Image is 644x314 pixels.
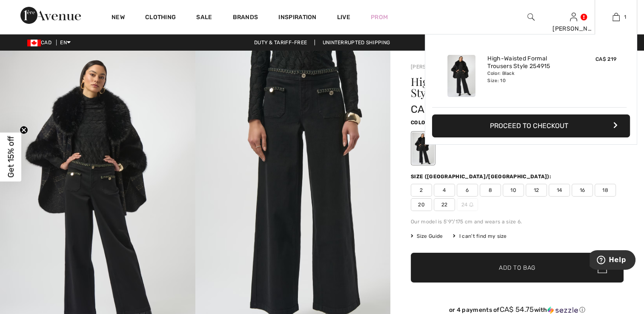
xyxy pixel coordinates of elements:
[411,173,553,180] div: Size ([GEOGRAPHIC_DATA]/[GEOGRAPHIC_DATA]):
[570,13,577,21] a: Sign In
[411,64,453,70] a: [PERSON_NAME]
[595,56,616,62] span: CA$ 219
[411,103,450,115] span: CA$ 219
[432,114,630,137] button: Proceed to Checkout
[27,40,41,46] img: Canadian Dollar
[412,132,434,164] div: Black
[411,184,432,197] span: 2
[411,198,432,211] span: 20
[487,70,571,84] div: Color: Black Size: 10
[411,253,624,283] button: Add to Bag
[196,14,212,23] a: Sale
[447,55,475,97] img: High-Waisted Formal Trousers Style 254915
[572,184,593,197] span: 16
[480,184,501,197] span: 8
[434,184,455,197] span: 4
[503,184,524,197] span: 10
[624,13,626,21] span: 1
[457,184,478,197] span: 6
[547,306,578,314] img: Sezzle
[371,13,388,22] a: Prom
[411,120,431,126] span: Color:
[411,305,624,314] div: or 4 payments of with
[411,218,624,226] div: Our model is 5'9"/175 cm and wears a size 6.
[145,14,176,23] a: Clothing
[590,250,635,271] iframe: Opens a widget where you can find more information
[6,136,16,178] span: Get 15% off
[570,12,577,22] img: My Info
[411,232,443,240] span: Size Guide
[487,55,571,70] a: High-Waisted Formal Trousers Style 254915
[337,13,350,22] a: Live
[526,184,547,197] span: 12
[595,12,637,22] a: 1
[549,184,570,197] span: 14
[112,14,125,23] a: New
[278,14,316,23] span: Inspiration
[457,198,478,211] span: 24
[27,40,55,46] span: CAD
[20,126,28,134] button: Close teaser
[60,40,71,46] span: EN
[434,198,455,211] span: 22
[233,14,258,23] a: Brands
[552,24,594,33] div: [PERSON_NAME]
[499,263,535,272] span: Add to Bag
[469,203,473,207] img: ring-m.svg
[453,232,507,240] div: I can't find my size
[500,305,534,314] span: CA$ 54.75
[613,12,620,22] img: My Bag
[527,12,535,22] img: search the website
[20,7,81,24] img: 1ère Avenue
[595,184,616,197] span: 18
[411,76,588,98] h1: High-waisted Formal Trousers Style 254915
